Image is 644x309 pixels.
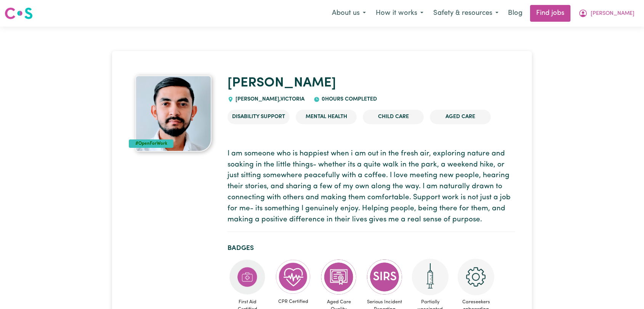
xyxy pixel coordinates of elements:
img: Care and support worker has completed First Aid Certification [229,259,266,295]
img: Bijaya [135,75,211,152]
button: Safety & resources [428,5,503,21]
span: CPR Certified [273,295,313,308]
p: I am someone who is happiest when i am out in the fresh air, exploring nature and soaking in the ... [227,149,515,226]
a: Blog [503,5,527,22]
span: [PERSON_NAME] , Victoria [234,96,304,102]
button: How it works [371,5,428,21]
li: Disability Support [227,110,290,124]
li: Mental Health [296,110,357,124]
a: [PERSON_NAME] [227,77,336,90]
img: CS Academy: Serious Incident Reporting Scheme course completed [366,259,403,295]
h2: Badges [227,244,515,252]
a: Find jobs [530,5,570,22]
a: Bijaya's profile picture'#OpenForWork [129,75,219,152]
div: #OpenForWork [129,139,174,148]
img: Careseekers logo [5,6,33,20]
li: Aged Care [430,110,491,124]
span: [PERSON_NAME] [591,10,634,18]
a: Careseekers logo [5,5,33,22]
button: About us [327,5,371,21]
button: My Account [574,5,639,21]
li: Child care [363,110,424,124]
img: CS Academy: Careseekers Onboarding course completed [458,259,494,295]
img: Care and support worker has completed CPR Certification [275,259,311,295]
img: CS Academy: Aged Care Quality Standards & Code of Conduct course completed [320,259,357,295]
img: Care and support worker has received 1 dose of the COVID-19 vaccine [412,259,449,295]
span: 0 hours completed [320,96,377,102]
